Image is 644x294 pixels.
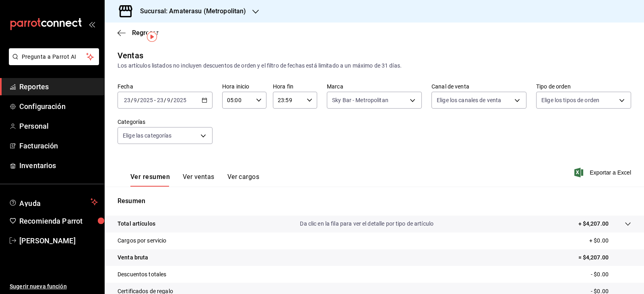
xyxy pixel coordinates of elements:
label: Tipo de orden [536,84,631,89]
span: Personal [19,121,98,132]
p: Resumen [118,196,631,206]
p: - $0.00 [591,270,631,279]
p: Venta bruta [118,253,148,262]
button: Pregunta a Parrot AI [9,48,99,65]
span: Sky Bar - Metropolitan [332,96,388,104]
span: Inventarios [19,160,98,171]
input: -- [133,97,137,103]
a: Pregunta a Parrot AI [6,58,99,67]
span: Regresar [132,29,159,37]
label: Hora fin [273,84,317,89]
div: Los artículos listados no incluyen descuentos de orden y el filtro de fechas está limitado a un m... [118,62,631,70]
span: Pregunta a Parrot AI [22,53,87,61]
div: navigation tabs [130,173,259,187]
span: - [154,97,156,103]
span: Elige los tipos de orden [541,96,599,104]
input: ---- [173,97,187,103]
button: Regresar [118,29,159,37]
span: Facturación [19,140,98,151]
div: Ventas [118,49,143,62]
input: -- [124,97,131,103]
p: + $4,207.00 [578,220,609,228]
label: Hora inicio [222,84,266,89]
button: Ver resumen [130,173,170,187]
span: Elige los canales de venta [437,96,501,104]
button: Ver ventas [183,173,215,187]
span: Reportes [19,81,98,92]
p: Total artículos [118,220,155,228]
span: [PERSON_NAME] [19,235,98,246]
label: Canal de venta [431,84,526,89]
label: Fecha [118,84,213,89]
input: -- [157,97,164,103]
span: Ayuda [19,197,87,207]
p: Descuentos totales [118,270,166,279]
p: = $4,207.00 [578,253,631,262]
label: Marca [327,84,422,89]
button: Ver cargos [227,173,260,187]
p: Cargos por servicio [118,236,167,245]
p: Da clic en la fila para ver el detalle por tipo de artículo [300,220,433,228]
span: Sugerir nueva función [10,282,98,291]
span: Recomienda Parrot [19,216,98,226]
button: open_drawer_menu [89,21,95,27]
h3: Sucursal: Amaterasu (Metropolitan) [134,6,246,16]
label: Categorías [118,119,213,125]
span: / [137,97,140,103]
img: Tooltip marker [147,32,157,42]
input: -- [167,97,171,103]
span: Elige las categorías [123,132,172,140]
input: ---- [140,97,153,103]
span: / [164,97,166,103]
button: Exportar a Excel [576,168,631,177]
p: + $0.00 [589,236,631,245]
span: / [171,97,173,103]
span: / [131,97,133,103]
span: Configuración [19,101,98,112]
